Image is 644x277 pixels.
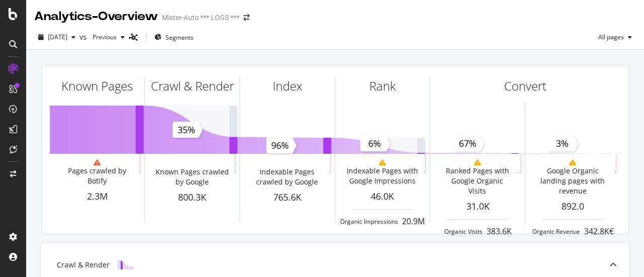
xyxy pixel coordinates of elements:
[145,191,239,204] div: 800.3K
[61,77,133,95] div: Known Pages
[89,33,117,41] span: Previous
[248,167,327,187] div: Indexable Pages crawled by Google
[335,190,430,203] div: 46.0K
[273,77,302,95] div: Index
[240,191,335,204] div: 765.6K
[48,33,67,41] span: 2025 Aug. 17th
[89,29,129,45] button: Previous
[594,33,624,41] span: All pages
[50,190,144,203] div: 2.3M
[34,8,158,25] div: Analytics - Overview
[402,216,425,227] div: 20.9M
[152,167,231,187] div: Known Pages crawled by Google
[57,166,136,186] div: Pages crawled by Botify
[244,14,250,21] div: arrow-right-arrow-left
[340,217,398,226] div: Organic Impressions
[79,32,89,42] span: vs
[369,77,396,95] div: Rank
[151,77,234,95] div: Crawl & Render
[118,260,134,269] img: block-icon
[166,33,194,42] span: Segments
[150,29,198,45] button: Segments
[594,29,636,45] button: All pages
[34,29,79,45] button: [DATE]
[57,260,110,270] div: Crawl & Render
[343,166,422,186] div: Indexable Pages with Google Impressions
